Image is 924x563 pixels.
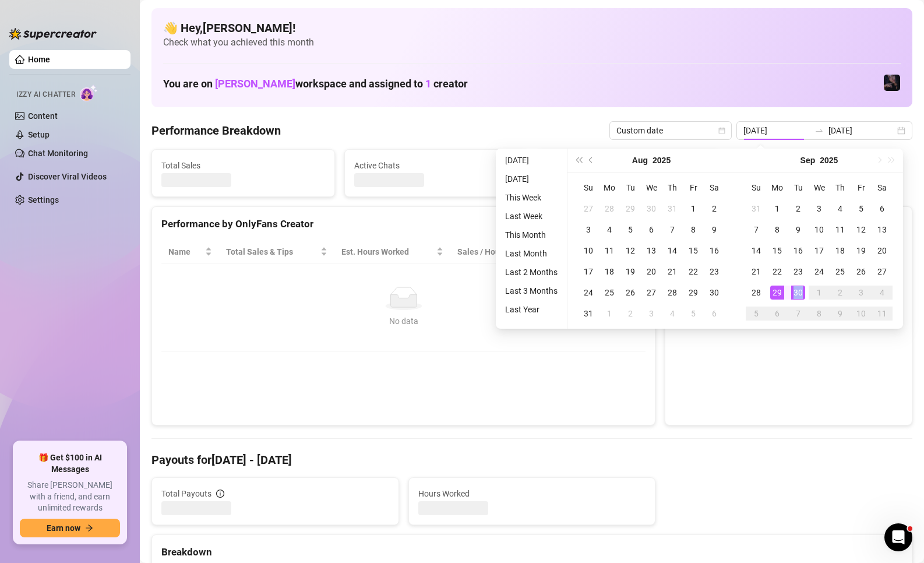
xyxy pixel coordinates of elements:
span: to [814,126,824,135]
div: Est. Hours Worked [341,245,434,258]
div: No data [173,315,634,328]
span: Chat Conversion [545,245,629,258]
span: info-circle [216,490,224,498]
input: Start date [743,124,810,137]
div: Breakdown [161,544,902,560]
span: Sales / Hour [457,245,521,258]
span: 1 [425,78,431,90]
div: Sales by OnlyFans Creator [675,216,902,232]
th: Name [161,241,219,263]
span: Check what you achieved this month [163,36,901,49]
input: End date [828,124,895,137]
iframe: Intercom live chat [884,523,912,551]
th: Sales / Hour [450,241,538,263]
span: Total Sales & Tips [226,245,318,258]
span: Share [PERSON_NAME] with a friend, and earn unlimited rewards [20,480,120,514]
span: Izzy AI Chatter [16,89,75,100]
span: Total Sales [161,159,325,172]
a: Settings [28,195,59,205]
th: Total Sales & Tips [219,241,334,263]
h1: You are on workspace and assigned to creator [163,78,468,90]
span: Custom date [616,122,725,139]
img: AI Chatter [80,85,98,101]
a: Home [28,55,50,64]
a: Chat Monitoring [28,149,88,158]
span: Active Chats [354,159,518,172]
h4: 👋 Hey, [PERSON_NAME] ! [163,20,901,36]
span: Total Payouts [161,487,211,500]
span: arrow-right [85,524,93,532]
span: Earn now [47,523,80,533]
a: Discover Viral Videos [28,172,107,181]
span: Name [168,245,203,258]
span: Messages Sent [546,159,710,172]
h4: Payouts for [DATE] - [DATE] [151,452,912,468]
a: Setup [28,130,50,139]
img: logo-BBDzfeDw.svg [9,28,97,40]
span: 🎁 Get $100 in AI Messages [20,452,120,475]
img: CYBERGIRL [884,75,900,91]
a: Content [28,111,58,121]
span: calendar [718,127,725,134]
span: [PERSON_NAME] [215,78,295,90]
span: Hours Worked [418,487,646,500]
h4: Performance Breakdown [151,122,281,139]
th: Chat Conversion [538,241,646,263]
span: swap-right [814,126,824,135]
button: Earn nowarrow-right [20,519,120,537]
div: Performance by OnlyFans Creator [161,216,646,232]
